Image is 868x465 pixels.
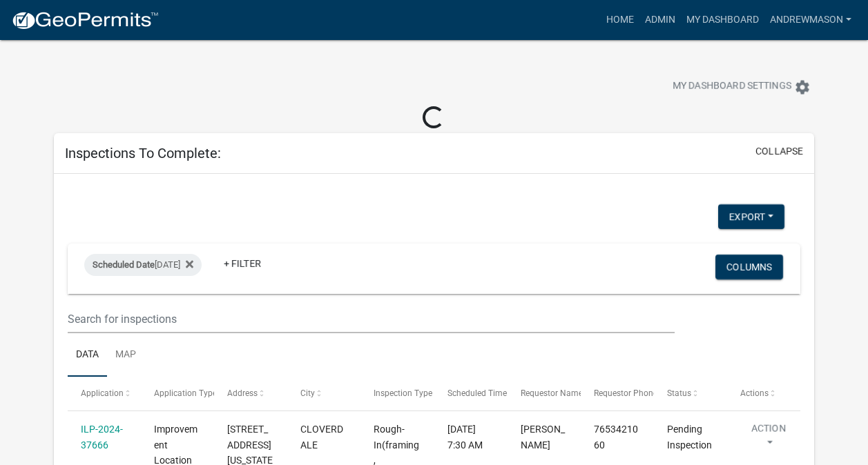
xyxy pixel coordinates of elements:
span: Scheduled Time [447,388,507,398]
span: LONNIE MITCHELL [521,424,565,451]
h5: Inspections To Complete: [65,145,221,161]
a: + Filter [213,251,272,276]
button: Columns [715,255,783,279]
span: Application Type [154,388,217,398]
button: My Dashboard Settingssettings [662,73,822,100]
datatable-header-cell: Requestor Phone [581,377,654,410]
i: settings [794,79,811,95]
datatable-header-cell: Actions [727,377,800,410]
datatable-header-cell: Scheduled Time [434,377,507,410]
button: Export [718,204,784,229]
a: Map [107,333,144,377]
button: collapse [755,144,803,159]
span: CLOVERDALE [300,424,343,451]
datatable-header-cell: Status [654,377,727,410]
span: Scheduled Date [93,259,155,270]
button: Action [740,422,797,456]
a: Admin [639,7,681,33]
span: Application [81,388,124,398]
div: [DATE] [84,254,202,276]
span: 7653421060 [594,424,638,451]
datatable-header-cell: Requestor Name [507,377,580,410]
datatable-header-cell: Address [214,377,287,410]
input: Search for inspections [68,305,675,333]
span: Requestor Name [521,388,583,398]
a: AndrewMason [764,7,857,33]
span: Requestor Phone [594,388,657,398]
span: City [300,388,315,398]
span: Inspection Type [374,388,432,398]
a: ILP-2024-37666 [81,424,123,451]
span: Status [667,388,691,398]
a: My Dashboard [681,7,764,33]
a: Data [68,333,107,377]
datatable-header-cell: Application Type [141,377,214,410]
span: Pending Inspection [667,424,712,451]
span: 08/19/2025, 7:30 AM [447,424,483,451]
datatable-header-cell: Application [68,377,141,410]
a: Home [601,7,639,33]
span: My Dashboard Settings [673,79,791,95]
datatable-header-cell: Inspection Type [360,377,434,410]
span: Actions [740,388,769,398]
span: Address [227,388,258,398]
datatable-header-cell: City [287,377,360,410]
